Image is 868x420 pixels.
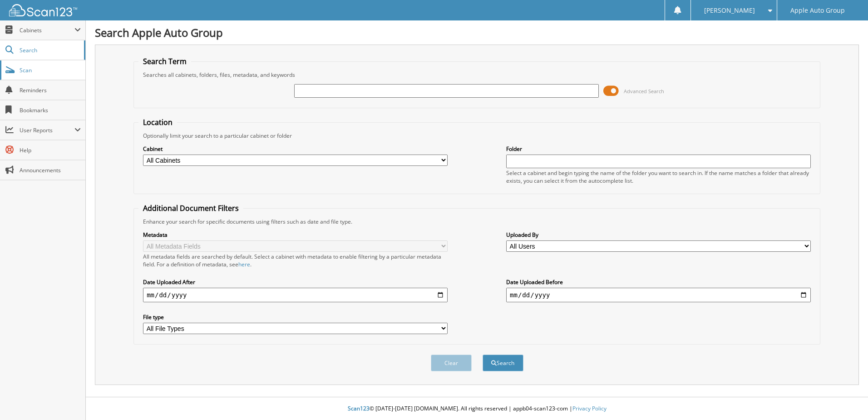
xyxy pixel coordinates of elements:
span: Advanced Search [624,88,664,95]
label: File type [143,313,448,321]
legend: Location [138,117,177,127]
div: Optionally limit your search to a particular cabinet or folder [138,132,815,140]
span: Reminders [20,86,81,94]
span: Apple Auto Group [790,8,845,13]
a: here [238,260,250,268]
img: scan123-logo-white.svg [9,4,77,16]
span: Scan [20,66,81,74]
button: Search [483,355,523,371]
legend: Search Term [138,56,191,66]
span: [PERSON_NAME] [704,8,755,13]
div: Enhance your search for specific documents using filters such as date and file type. [138,218,815,225]
label: Cabinet [143,145,448,153]
input: end [506,288,811,302]
input: start [143,288,448,302]
button: Clear [431,355,472,371]
a: Privacy Policy [572,405,607,412]
span: Announcements [20,166,81,174]
span: Search [20,46,79,54]
label: Folder [506,145,811,153]
span: Help [20,146,81,154]
div: © [DATE]-[DATE] [DOMAIN_NAME]. All rights reserved | appb04-scan123-com | [86,398,868,420]
span: Scan123 [348,405,370,412]
h1: Search Apple Auto Group [95,25,859,40]
label: Date Uploaded After [143,278,448,286]
span: User Reports [20,126,74,134]
label: Metadata [143,231,448,239]
div: Select a cabinet and begin typing the name of the folder you want to search in. If the name match... [506,169,811,185]
span: Bookmarks [20,106,81,114]
div: All metadata fields are searched by default. Select a cabinet with metadata to enable filtering b... [143,253,448,268]
div: Searches all cabinets, folders, files, metadata, and keywords [138,71,815,79]
legend: Additional Document Filters [138,203,243,213]
label: Date Uploaded Before [506,278,811,286]
label: Uploaded By [506,231,811,239]
span: Cabinets [20,26,74,34]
